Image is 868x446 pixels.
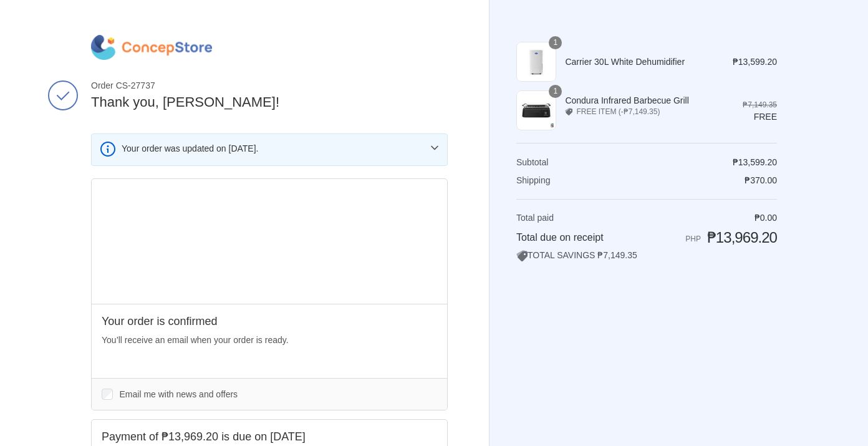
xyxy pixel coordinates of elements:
span: ₱0.00 [755,213,777,223]
span: ₱7,149.35 [597,250,637,260]
th: Subtotal [516,157,656,168]
span: Condura Infrared Barbecue Grill [565,95,715,106]
span: ₱13,969.20 [707,229,777,246]
span: ₱13,599.20 [733,157,777,167]
span: Shipping [516,175,551,185]
img: ConcepStore [91,35,212,60]
img: Condura Infrared Barbecue Grill [516,90,556,130]
span: TOTAL SAVINGS [516,250,595,260]
span: ₱370.00 [745,175,777,185]
div: Google map displaying pin point of shipping address: Imus, Cavite [92,179,447,304]
span: PHP [685,235,701,243]
span: 1 [549,85,562,98]
iframe: Google map displaying pin point of shipping address: Imus, Cavite [92,179,448,304]
span: 1 [549,36,562,49]
h2: Payment of ₱13,969.20 is due on [DATE] [102,430,437,444]
p: You’ll receive an email when your order is ready. [102,334,437,347]
span: Carrier 30L White Dehumidifier [565,56,715,67]
span: FREE ITEM (-₱7,149.35) [576,106,660,117]
span: Order CS-27737 [91,80,448,91]
span: Total due on receipt [516,232,604,243]
span: Email me with news and offers [120,389,238,399]
h2: Your order is confirmed [102,314,437,329]
h3: Your order was updated on [DATE]. [122,143,421,154]
th: Total paid [516,186,656,223]
img: carrier-dehumidifier-30-liter-full-view-concepstore [516,42,556,82]
del: ₱7,149.35 [743,100,777,109]
span: ₱13,599.20 [733,57,777,67]
button: View more [421,134,448,162]
span: Free [754,112,777,122]
h2: Thank you, [PERSON_NAME]! [91,94,448,112]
